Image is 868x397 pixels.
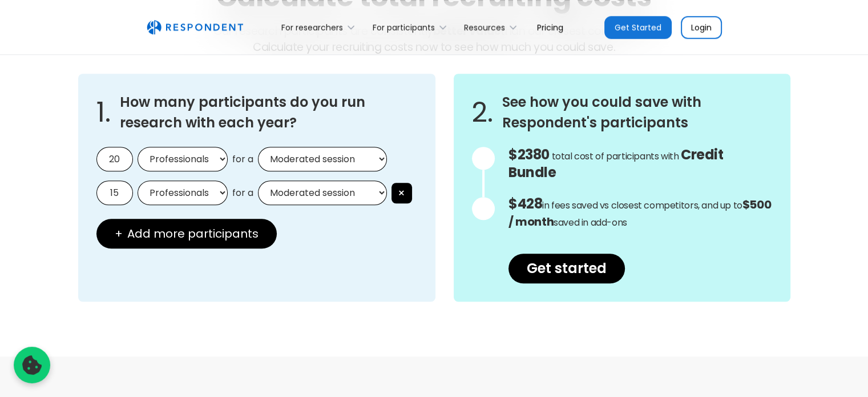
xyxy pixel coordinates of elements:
[528,14,572,41] a: Pricing
[391,183,412,203] button: ×
[508,254,625,283] a: Get started
[508,197,771,230] strong: $500 / month
[127,228,259,239] span: Add more participants
[373,22,435,33] div: For participants
[681,16,722,39] a: Login
[508,145,550,164] span: $2380
[458,14,528,41] div: Resources
[232,154,253,165] span: for a
[147,20,243,35] a: home
[552,150,679,163] span: total cost of participants with
[508,196,772,231] p: in fees saved vs closest competitors, and up to saved in add-ons
[120,92,417,133] h3: How many participants do you run research with each year?
[115,228,123,239] span: +
[502,92,772,133] h3: See how you could save with Respondent's participants
[472,107,493,118] span: 2.
[464,22,505,33] div: Resources
[96,107,111,118] span: 1.
[96,219,277,248] button: + Add more participants
[275,14,366,41] div: For researchers
[281,22,343,33] div: For researchers
[508,145,723,182] span: Credit Bundle
[508,194,542,213] span: $428
[366,14,457,41] div: For participants
[232,187,253,199] span: for a
[604,16,672,39] a: Get Started
[147,20,243,35] img: Untitled UI logotext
